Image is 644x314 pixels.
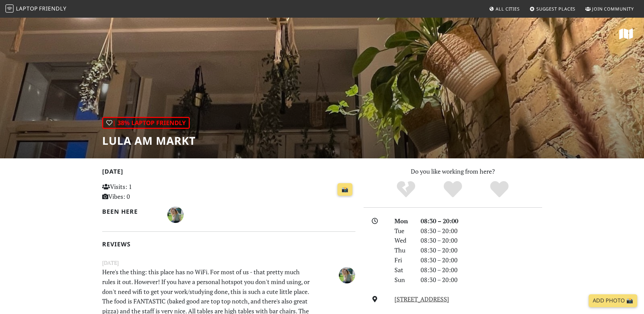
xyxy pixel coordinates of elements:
[417,235,546,245] div: 08:30 – 20:00
[102,241,355,248] h2: Reviews
[383,180,429,199] div: No
[102,168,355,178] h2: [DATE]
[390,245,416,255] div: Thu
[417,216,546,226] div: 08:30 – 20:00
[102,182,181,202] p: Visits: 1 Vibes: 0
[339,270,355,278] span: Lior
[102,134,196,147] h1: LuLa am Markt
[102,117,190,129] div: | 38% Laptop Friendly
[39,5,66,12] span: Friendly
[536,6,576,12] span: Suggest Places
[390,265,416,275] div: Sat
[167,207,184,223] img: 4063-lior.jpg
[98,259,360,267] small: [DATE]
[589,294,637,307] a: Add Photo 📸
[583,3,637,15] a: Join Community
[364,167,542,176] p: Do you like working from here?
[417,265,546,275] div: 08:30 – 20:00
[167,210,184,218] span: Lior
[496,6,520,12] span: All Cities
[390,216,416,226] div: Mon
[417,245,546,255] div: 08:30 – 20:00
[390,226,416,236] div: Tue
[337,183,352,196] a: 📸
[16,5,38,12] span: Laptop
[5,4,14,13] img: LaptopFriendly
[390,255,416,265] div: Fri
[417,255,546,265] div: 08:30 – 20:00
[417,275,546,285] div: 08:30 – 20:00
[339,267,355,283] img: 4063-lior.jpg
[429,180,476,199] div: Yes
[390,275,416,285] div: Sun
[486,3,522,15] a: All Cities
[476,180,523,199] div: Definitely!
[390,235,416,245] div: Wed
[394,295,449,303] a: [STREET_ADDRESS]
[417,226,546,236] div: 08:30 – 20:00
[5,3,67,15] a: LaptopFriendly LaptopFriendly
[527,3,578,15] a: Suggest Places
[102,208,160,215] h2: Been here
[592,6,634,12] span: Join Community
